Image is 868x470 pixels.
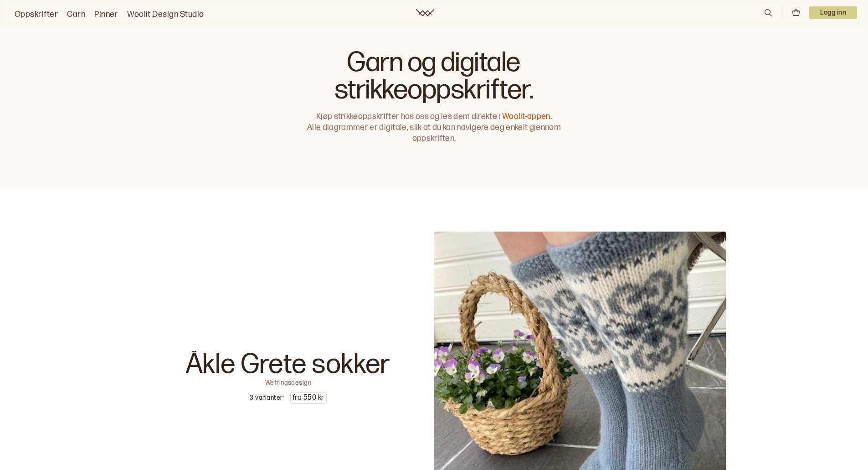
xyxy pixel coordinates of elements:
a: Woolit [416,9,434,16]
p: Logg inn [809,6,857,19]
a: Oppskrifter [15,8,58,21]
p: Wefringsdesign [265,378,312,385]
h1: Garn og digitale strikkeoppskrifter. [303,49,565,104]
p: Kjøp strikkeoppskrifter hos oss og les dem direkte i Alle diagrammer er digitale, slik at du kan ... [303,111,565,144]
a: Pinner [94,8,118,21]
p: fra 550 kr [291,393,326,403]
button: User dropdown [809,6,857,19]
a: Woolit-appen. [502,112,552,121]
a: Woolit Design Studio [127,8,204,21]
a: Garn [67,8,85,21]
p: Åkle Grete sokker [186,351,391,378]
p: 3 varianter [250,393,282,403]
